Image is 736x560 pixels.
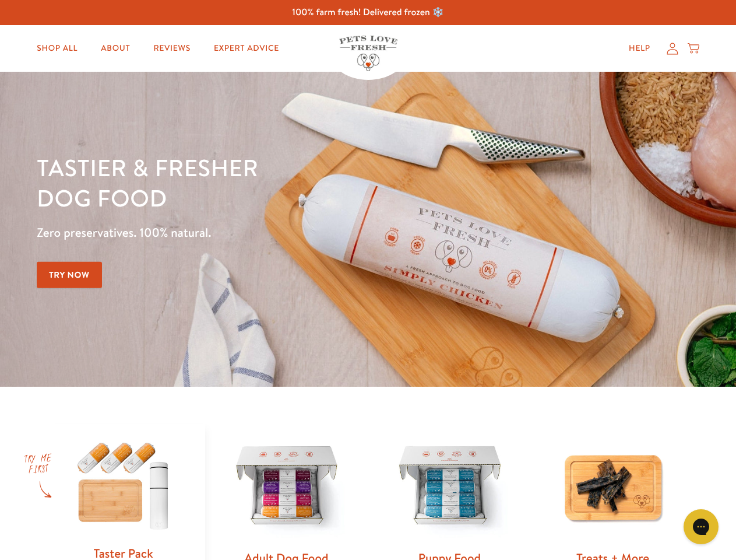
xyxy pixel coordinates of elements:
[37,222,478,243] p: Zero preservatives. 100% natural.
[91,37,139,60] a: About
[619,37,660,60] a: Help
[37,152,478,213] h1: Tastier & fresher dog food
[144,37,199,60] a: Reviews
[339,36,397,71] img: Pets Love Fresh
[27,37,87,60] a: Shop All
[37,262,102,288] a: Try Now
[678,505,724,548] iframe: Gorgias live chat messenger
[205,37,288,60] a: Expert Advice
